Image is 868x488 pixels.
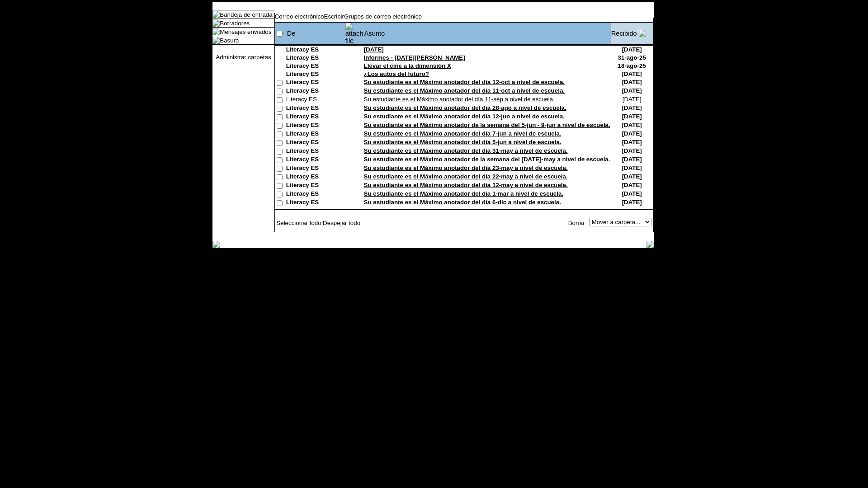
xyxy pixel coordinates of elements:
td: Literacy ES [286,46,345,54]
td: Literacy ES [286,54,345,62]
img: folder_icon.gif [212,28,220,35]
a: Su estudiante es el Máximo anotador del día 1-mar a nivel de escuela. [364,190,563,197]
nobr: [DATE] [622,182,642,188]
a: Mensajes enviados [220,28,271,35]
nobr: [DATE] [622,139,642,145]
a: Borradores [220,20,250,27]
a: Su estudiante es el Máximo anotador del día 31-may a nivel de escuela. [364,147,568,154]
a: Basura [220,37,239,44]
td: Literacy ES [286,62,345,70]
a: Administrar carpetas [216,54,271,61]
nobr: 31-ago-25 [618,54,646,61]
td: Literacy ES [286,104,345,113]
a: Recibido [611,30,637,37]
td: Literacy ES [286,70,345,79]
a: Asunto [364,30,385,37]
nobr: 18-ago-25 [618,62,646,69]
a: Borrar [568,220,585,226]
img: black_spacer.gif [274,232,654,233]
a: De [287,30,296,37]
a: Despejar todo [323,220,360,226]
td: Literacy ES [286,87,345,96]
nobr: [DATE] [622,173,642,180]
a: Su estudiante es el Máximo anotador de la semana del [DATE]-may a nivel de escuela. [364,156,610,163]
img: arrow_down.gif [639,30,646,37]
nobr: [DATE] [623,96,642,103]
a: Su estudiante es el Máximo anotador del día 12-jun a nivel de escuela. [364,113,565,120]
td: Literacy ES [286,113,345,122]
td: Literacy ES [286,156,345,164]
td: Literacy ES [286,173,345,182]
td: Literacy ES [286,190,345,199]
a: Su estudiante es el Máximo anotador del día 12-may a nivel de escuela. [364,182,568,188]
td: Literacy ES [286,79,345,87]
nobr: [DATE] [622,70,642,77]
nobr: [DATE] [622,79,642,85]
a: Su estudiante es el Máximo anotador del día 11-oct a nivel de escuela. [364,87,565,94]
a: Su estudiante es el Máximo anotador del día 12-oct a nivel de escuela. [364,79,565,85]
a: ¿Los autos del futuro? [364,70,429,77]
a: Bandeja de entrada [220,11,272,18]
nobr: [DATE] [622,130,642,137]
a: Grupos de correo electrónico [344,13,422,20]
td: Literacy ES [286,139,345,147]
a: Su estudiante es el Máximo anotador de la semana del 5-jun - 9-jun a nivel de escuela. [364,122,610,128]
a: Su estudiante es el Máximo anotador del día 7-jun a nivel de escuela. [364,130,561,137]
nobr: [DATE] [622,147,642,154]
nobr: [DATE] [622,122,642,128]
nobr: [DATE] [622,199,642,206]
img: folder_icon_pick.gif [212,11,220,18]
td: Literacy ES [286,199,345,207]
a: Su estudiante es el Máximo anotador del día 28-ago a nivel de escuela. [364,104,566,111]
td: | [275,218,385,228]
nobr: [DATE] [622,156,642,163]
nobr: [DATE] [622,46,642,53]
img: folder_icon.gif [212,19,220,27]
td: Literacy ES [286,182,345,190]
a: Seleccionar todo [276,220,321,226]
nobr: [DATE] [622,113,642,120]
nobr: [DATE] [622,87,642,94]
img: folder_icon.gif [212,37,220,44]
a: [DATE] [364,46,384,53]
a: Su estudiante es el Máximo anotador del día 22-may a nivel de escuela. [364,173,568,180]
img: attach file [345,23,363,44]
a: Su estudiante es el Máximo anotador del día 11-sep a nivel de escuela. [364,96,555,103]
img: table_footer_right.gif [646,241,654,248]
nobr: [DATE] [622,104,642,111]
a: Su estudiante es el Máximo anotador del día 5-jun a nivel de escuela. [364,139,561,145]
td: Literacy ES [286,164,345,173]
nobr: [DATE] [622,190,642,197]
img: table_footer_left.gif [212,241,220,248]
a: Llevar el cine a la dimensión X [364,62,451,69]
a: Su estudiante es el Máximo anotador del día 6-dic a nivel de escuela. [364,199,561,206]
a: Escribir [324,13,344,20]
td: Literacy ES [286,147,345,156]
a: Correo electrónico [275,13,324,20]
a: Informes - [DATE][PERSON_NAME] [364,54,465,61]
td: Literacy ES [286,96,345,104]
nobr: [DATE] [622,164,642,171]
td: Literacy ES [286,130,345,139]
td: Literacy ES [286,122,345,130]
a: Su estudiante es el Máximo anotador del día 23-may a nivel de escuela. [364,164,568,171]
